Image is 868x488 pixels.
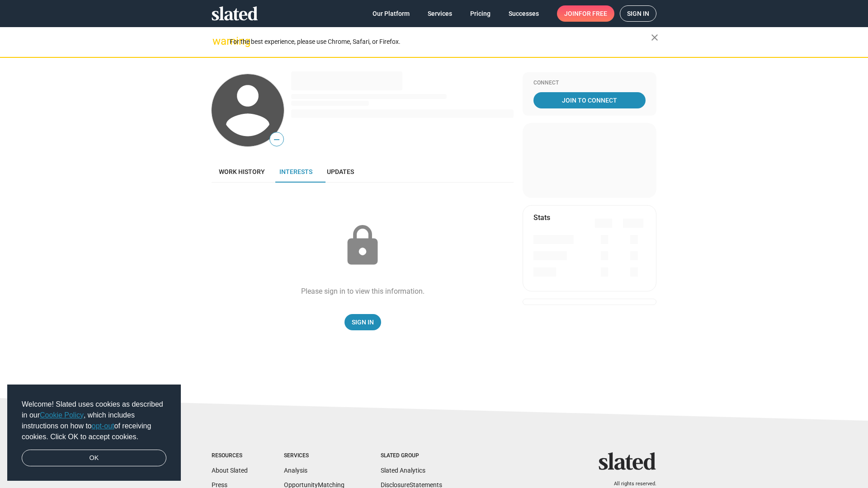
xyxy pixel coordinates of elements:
a: Sign in [620,5,656,22]
div: Connect [533,80,646,87]
a: dismiss cookie message [22,450,166,467]
span: Updates [327,168,354,175]
span: Services [428,5,452,22]
span: Welcome! Slated uses cookies as described in our , which includes instructions on how to of recei... [22,399,166,442]
div: Services [284,452,344,460]
span: Successes [509,5,539,22]
span: Sign in [627,6,649,21]
a: Successes [501,5,546,22]
span: — [270,134,283,145]
a: About Slated [212,467,248,474]
span: Interests [279,168,312,175]
mat-icon: close [649,32,660,43]
span: Join To Connect [535,92,644,108]
span: Our Platform [373,5,410,22]
div: For the best experience, please use Chrome, Safari, or Firefox. [230,36,651,48]
a: Our Platform [365,5,417,22]
div: cookieconsent [7,385,181,481]
a: Pricing [463,5,498,22]
a: Joinfor free [557,5,614,22]
div: Please sign in to view this information. [301,286,425,296]
span: Join [564,5,607,22]
a: Join To Connect [533,92,646,108]
a: Services [420,5,459,22]
span: for free [579,5,607,22]
a: opt-out [92,422,114,430]
mat-icon: warning [212,36,223,47]
a: Interests [272,161,320,183]
div: Resources [212,452,248,460]
a: Work history [212,161,272,183]
a: Slated Analytics [381,467,425,474]
span: Sign In [352,314,374,330]
a: Sign In [344,314,381,330]
a: Analysis [284,467,307,474]
span: Work history [219,168,265,175]
mat-icon: lock [340,223,385,268]
a: Cookie Policy [40,411,84,419]
mat-card-title: Stats [533,213,550,222]
div: Slated Group [381,452,442,460]
span: Pricing [470,5,491,22]
a: Updates [320,161,361,183]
